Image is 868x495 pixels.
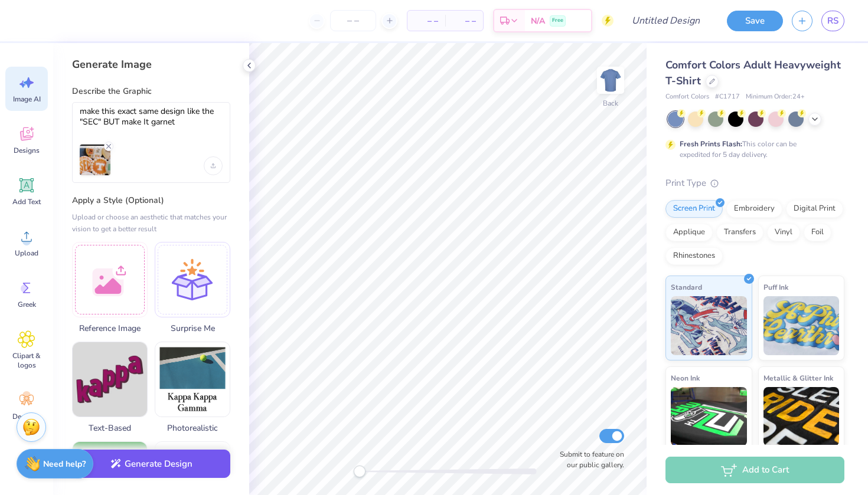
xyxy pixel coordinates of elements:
span: – – [415,15,438,27]
span: RS [827,14,838,28]
svg: Remove uploaded image [104,142,113,151]
span: Text-Based [72,422,148,434]
span: Puff Ink [763,281,788,293]
img: Metallic & Glitter Ink [763,387,840,446]
span: Greek [18,300,36,309]
input: – – [330,10,376,31]
span: Comfort Colors Adult Heavyweight T-Shirt [665,58,841,88]
div: Back [603,98,618,109]
span: Add Text [12,197,41,206]
button: Save [727,11,783,31]
div: Digital Print [786,200,843,218]
label: Describe the Graphic [72,86,230,97]
span: Reference Image [72,322,148,335]
div: Print Type [665,176,844,190]
img: Photorealistic [155,342,230,417]
img: Back [599,68,622,92]
span: Standard [671,281,702,293]
div: Rhinestones [665,247,723,265]
span: Photorealistic [155,422,230,434]
span: N/A [531,15,545,27]
span: Free [552,17,563,25]
span: Decorate [12,412,41,421]
span: # C1717 [715,92,740,102]
button: Generate Design [72,450,230,478]
span: Metallic & Glitter Ink [763,372,833,384]
div: Vinyl [767,224,800,241]
label: Submit to feature on our public gallery. [553,449,624,470]
span: Surprise Me [155,322,230,335]
label: Apply a Style (Optional) [72,195,230,206]
span: – – [452,15,476,27]
span: Upload [15,248,38,258]
strong: Need help? [43,458,86,470]
div: Transfers [716,224,763,241]
div: Generate Image [72,57,230,71]
img: Upload 1 [80,145,110,175]
a: RS [821,11,844,31]
span: Minimum Order: 24 + [746,92,805,102]
div: Foil [804,224,831,241]
span: Designs [14,146,40,155]
img: Standard [671,296,747,355]
div: Embroidery [726,200,782,218]
div: Upload or choose an aesthetic that matches your vision to get a better result [72,211,230,235]
div: Applique [665,224,713,241]
img: Text-Based [73,342,147,417]
strong: Fresh Prints Flash: [680,139,742,149]
img: Puff Ink [763,296,840,355]
textarea: make this exact same design like the "SEC" BUT make It garnet [80,106,223,136]
div: Upload image [204,156,223,175]
span: Clipart & logos [7,351,46,370]
div: This color can be expedited for 5 day delivery. [680,139,825,160]
div: Accessibility label [354,466,366,477]
span: Comfort Colors [665,92,709,102]
input: Untitled Design [622,9,709,32]
span: Image AI [13,94,41,104]
img: Neon Ink [671,387,747,446]
span: Neon Ink [671,372,700,384]
div: Screen Print [665,200,723,218]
